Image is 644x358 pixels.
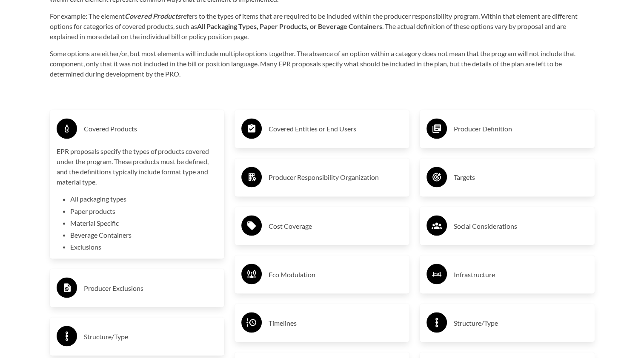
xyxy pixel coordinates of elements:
h3: Cost Coverage [269,219,403,233]
p: For example: The element refers to the types of items that are required to be included within the... [50,11,595,42]
h3: Timelines [269,316,403,330]
p: EPR proposals specify the types of products covered under the program. These products must be def... [57,146,218,187]
h3: Social Considerations [454,219,588,233]
li: Beverage Containers [70,230,218,240]
h3: Covered Entities or End Users [269,122,403,136]
strong: All Packaging Types, Paper Products, or Beverage Containers [197,22,382,30]
h3: Eco Modulation [269,267,403,281]
h3: Structure/Type [84,330,218,343]
li: Material Specific [70,218,218,228]
h3: Covered Products [84,122,218,136]
li: All packaging types [70,194,218,204]
p: Some options are either/or, but most elements will include multiple options together. The absence... [50,48,595,79]
li: Exclusions [70,242,218,252]
h3: Infrastructure [454,267,588,281]
h3: Producer Definition [454,122,588,136]
strong: Covered Products [125,12,180,20]
h3: Targets [454,170,588,184]
h3: Structure/Type [454,316,588,330]
li: Paper products [70,206,218,216]
h3: Producer Exclusions [84,281,218,295]
h3: Producer Responsibility Organization [269,170,403,184]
